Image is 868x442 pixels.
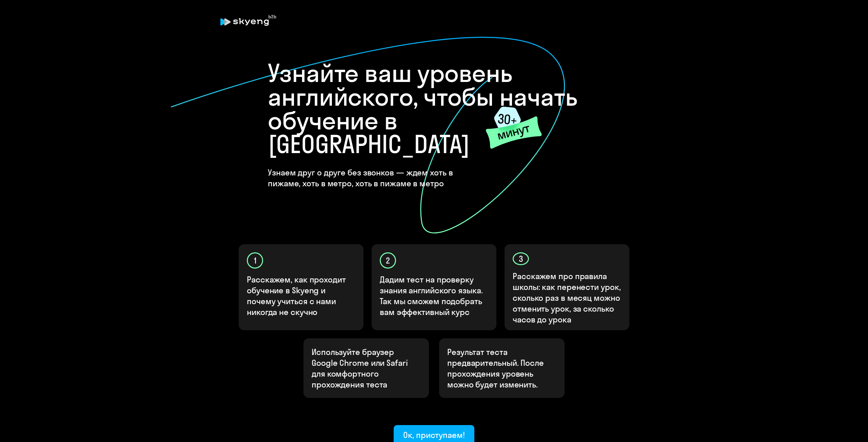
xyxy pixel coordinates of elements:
div: 2 [380,252,396,269]
div: Ок, приступаем! [403,429,465,440]
p: Расскажем про правила школы: как перенести урок, сколько раз в месяц можно отменить урок, за скол... [513,271,622,325]
p: Результат теста предварительный. После прохождения уровень можно будет изменить. [447,346,556,390]
div: 1 [247,252,263,269]
p: Используйте браузер Google Chrome или Safari для комфортного прохождения теста [312,346,421,390]
p: Дадим тест на проверку знания английского языка. Так мы сможем подобрать вам эффективный курс [380,274,489,317]
h1: Узнайте ваш уровень английского, чтобы начать обучение в [GEOGRAPHIC_DATA] [268,61,600,156]
p: Расскажем, как проходит обучение в Skyeng и почему учиться с нами никогда не скучно [247,274,356,317]
h4: Узнаем друг о друге без звонков — ждем хоть в пижаме, хоть в метро, хоть в пижаме в метро [268,167,487,189]
div: 3 [513,252,529,265]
